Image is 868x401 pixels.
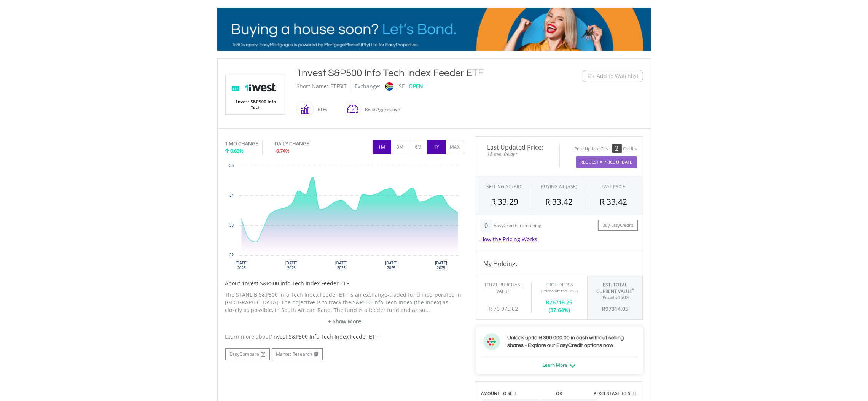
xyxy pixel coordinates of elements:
[331,80,347,93] div: ETF5IT
[612,144,622,153] div: 2
[275,147,290,154] span: -0.74%
[314,100,328,119] div: ETFs
[598,220,638,231] a: Buy EasyCredits
[355,80,381,93] div: Exchange:
[508,334,635,349] h3: Unlock up to R 300 000.00 in cash without selling shares - Explore our EasyCredit options now
[225,291,464,314] p: The STANLIB S&P500 Info Tech Index Feeder ETF is an exchange-traded fund incorporated in [GEOGRAP...
[583,70,643,82] button: Watchlist + Add to Watchlist
[362,100,400,119] div: Risk: Aggressive
[541,183,577,190] span: BUYING AT (ASK)
[297,80,329,93] div: Short Name:
[605,305,628,312] span: 97314.05
[554,390,564,396] label: -OR-
[494,223,542,229] div: EasyCredits remaining
[537,293,581,314] div: R
[229,164,234,168] text: 35
[225,140,258,147] div: 1 MO CHANGE
[537,288,581,293] div: (Priced off the LAST)
[480,236,537,243] a: How the Pricing Works
[575,146,611,152] div: Price Update Cost:
[229,193,234,197] text: 34
[225,348,270,360] a: EasyCompare
[275,140,334,147] div: DAILY CHANGE
[482,144,554,150] span: Last Updated Price:
[623,146,637,152] div: Credits
[594,390,637,396] label: PERCENTAGE TO SELL
[484,259,635,268] h4: My Holding:
[231,147,244,154] span: 0.63%
[225,318,464,325] a: + Show More
[480,220,492,232] div: 0
[409,140,428,154] button: 6M
[229,223,234,228] text: 33
[225,280,464,287] h5: About 1nvest S&P500 Info Tech Index Feeder ETF
[285,261,298,270] text: [DATE] 2025
[489,305,518,312] span: R 70 975.82
[483,333,500,350] img: ec-flower.svg
[570,364,576,368] img: ec-arrow-down.png
[229,253,234,257] text: 32
[593,282,637,294] div: Est. Total Current Value
[385,261,397,270] text: [DATE] 2025
[235,261,247,270] text: [DATE] 2025
[549,299,573,313] span: 26718.25 (37.64%)
[427,140,446,154] button: 1Y
[592,72,639,80] span: + Add to Watchlist
[391,140,409,154] button: 3M
[482,150,554,158] span: 15-min. Delay*
[297,66,536,80] div: 1nvest S&P500 Info Tech Index Feeder ETF
[446,140,464,154] button: MAX
[335,261,347,270] text: [DATE] 2025
[486,183,523,190] div: SELLING AT (BID)
[593,294,637,300] div: (Priced off BID)
[435,261,447,270] text: [DATE] 2025
[482,282,526,294] div: Total Purchase Value
[217,8,651,51] img: EasyMortage Promotion Banner
[576,156,637,168] button: Request A Price Update
[271,333,378,340] span: 1nvest S&P500 Info Tech Index Feeder ETF
[600,196,627,207] span: R 33.42
[491,196,518,207] span: R 33.29
[545,196,573,207] span: R 33.42
[481,390,517,396] label: AMOUNT TO SELL
[409,80,424,93] div: OPEN
[543,362,576,368] a: Learn More
[225,333,464,341] div: Learn more about
[373,140,391,154] button: 1M
[587,73,592,79] img: Watchlist
[272,348,323,360] a: Market Research
[602,183,626,190] div: LAST PRICE
[537,282,581,288] div: Profit/Loss
[225,162,464,276] div: Chart. Highcharts interactive chart.
[385,82,393,91] img: jse.png
[593,300,637,313] div: R
[227,74,284,114] img: TFSA.ETF5IT.png
[398,80,405,93] div: JSE
[225,162,464,276] svg: Interactive chart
